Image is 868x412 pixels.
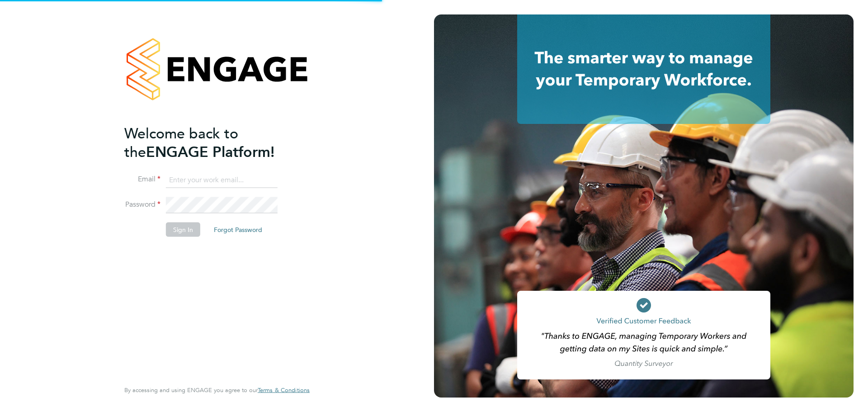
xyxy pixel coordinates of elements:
label: Password [124,200,160,209]
h2: ENGAGE Platform! [124,124,301,161]
button: Forgot Password [207,223,269,237]
button: Sign In [166,223,200,237]
span: By accessing and using ENGAGE you agree to our [124,386,310,394]
span: Welcome back to the [124,124,238,161]
label: Email [124,175,160,184]
input: Enter your work email... [166,172,278,188]
a: Terms & Conditions [258,387,310,394]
